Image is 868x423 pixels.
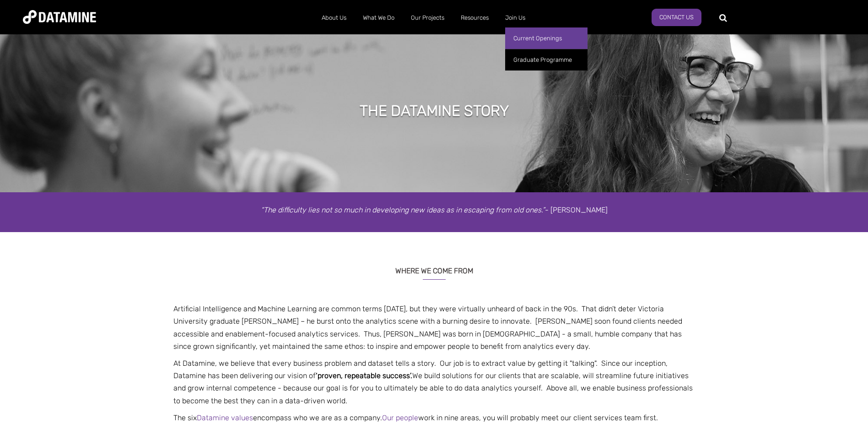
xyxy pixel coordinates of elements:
a: Graduate Programme [505,49,588,70]
a: Contact Us [652,9,701,26]
p: - [PERSON_NAME] [167,204,702,216]
a: About Us [313,6,355,30]
p: Artificial Intelligence and Machine Learning are common terms [DATE], but they were virtually unh... [167,303,702,352]
a: Our people [382,413,418,422]
img: Datamine [23,10,96,24]
a: Resources [453,6,497,30]
em: “The difficulty lies not so much in developing new ideas as in escaping from old ones.” [261,206,545,214]
a: What We Do [355,6,403,30]
h1: THE DATAMINE STORY [360,101,509,121]
a: Join Us [497,6,534,30]
a: Current Openings [505,27,588,49]
p: At Datamine, we believe that every business problem and dataset tells a story. Our job is to extr... [167,357,702,407]
a: Datamine values [197,413,253,422]
a: Our Projects [403,6,453,30]
h3: WHERE WE COME FROM [167,255,702,280]
span: ‘proven, repeatable success’. [316,371,412,380]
